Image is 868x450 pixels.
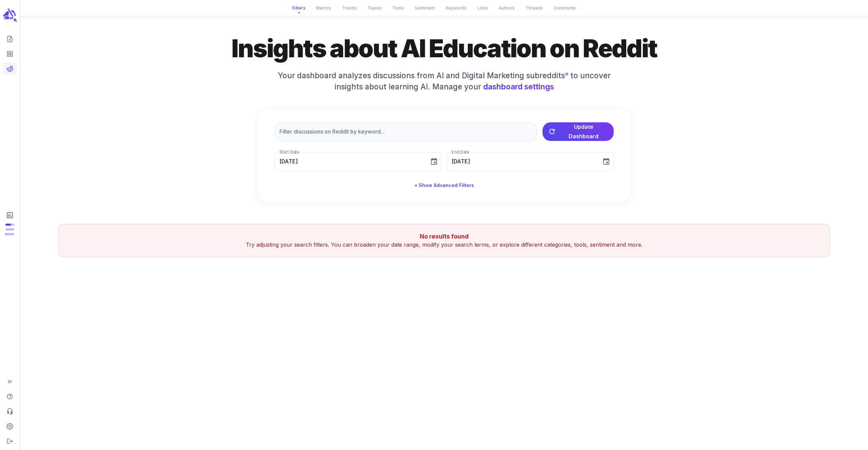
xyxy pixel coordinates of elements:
span: View Subscription & Usage [3,208,17,222]
button: Comments [550,2,580,14]
span: dashboard settings [483,82,554,91]
button: Sentiment [411,2,439,14]
h5: No results found [67,232,822,241]
span: View your Reddit Intelligence add-on dashboard [3,63,17,75]
span: Logout [3,435,17,447]
button: Links [473,2,492,14]
button: Authors [495,2,519,14]
h1: Insights about AI Education on Reddit [207,33,682,64]
button: Topics [363,2,386,14]
button: Filters [288,2,310,14]
button: Trends [338,2,361,14]
span: Help Center [3,390,17,403]
span: Output Tokens: 1,168 of 213,333 monthly tokens used. These limits are based on the last model you... [5,228,14,230]
button: Metrics [312,2,335,14]
input: Filter discussions on Reddit by keyword... [275,122,537,141]
label: End Date [452,149,469,155]
button: Tools [388,2,408,14]
p: Try adjusting your search filters. You can broaden your date range, modify your search terms, or ... [67,241,822,249]
span: Create new content [3,33,17,45]
label: Start Date [279,149,299,155]
span: Input Tokens: 83,822 of 1,066,667 monthly tokens used. These limits are based on the last model y... [5,233,14,235]
button: Choose date, selected date is Jul 19, 2025 [427,155,441,168]
span: Adjust your account settings [3,420,17,432]
span: View your content dashboard [3,48,17,60]
button: Threads [521,2,547,14]
span: subreddits [526,70,571,81]
button: Update Dashboard [542,122,614,141]
button: Choose date, selected date is Aug 18, 2025 [599,155,613,168]
span: Expand Sidebar [3,375,17,388]
button: + Show Advanced Filters [412,179,477,192]
span: Posts: 12 of 20 monthly posts used [5,224,14,226]
input: MM/DD/YYYY [447,152,597,171]
input: MM/DD/YYYY [275,152,425,171]
span: Update Dashboard [559,122,608,141]
span: Contact Support [3,405,17,417]
h6: Your dashboard analyzes discussions from AI and Digital Marketing to uncover insights about learn... [275,70,614,93]
button: Keywords [442,2,471,14]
